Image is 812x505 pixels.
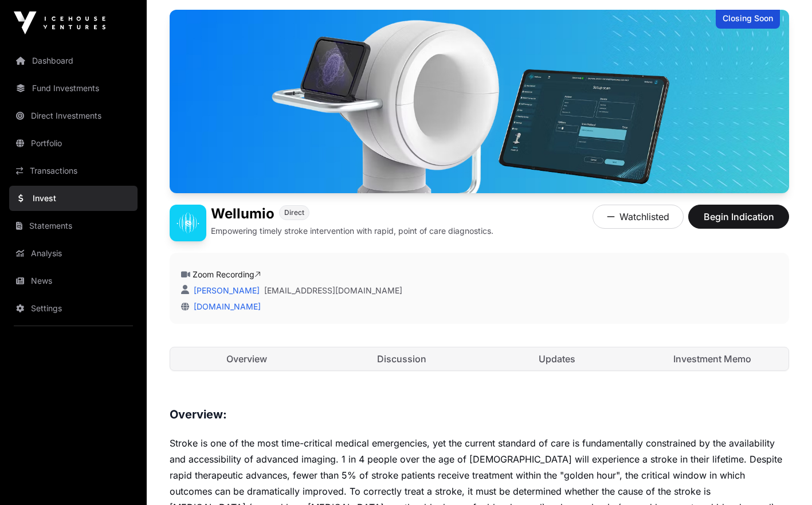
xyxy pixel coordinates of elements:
div: Closing Soon [716,10,780,29]
h1: Wellumio [211,205,274,223]
a: Zoom Recording [193,269,261,279]
a: Invest [9,186,138,211]
a: Updates [481,347,634,370]
a: Transactions [9,158,138,183]
a: Fund Investments [9,76,138,101]
a: Discussion [325,347,478,370]
a: Analysis [9,241,138,266]
p: Empowering timely stroke intervention with rapid, point of care diagnostics. [211,225,493,237]
a: Dashboard [9,48,138,73]
img: Icehouse Ventures Logo [14,11,105,34]
a: Overview [170,347,323,370]
iframe: Chat Widget [755,450,812,505]
a: News [9,268,138,293]
a: Direct Investments [9,103,138,128]
a: [EMAIL_ADDRESS][DOMAIN_NAME] [264,285,402,296]
button: Begin Indication [688,205,789,229]
a: Statements [9,213,138,238]
a: Investment Memo [636,347,789,370]
a: Portfolio [9,131,138,156]
a: [PERSON_NAME] [191,285,260,295]
span: Direct [284,208,304,217]
a: [DOMAIN_NAME] [189,302,261,311]
img: Wellumio [170,10,789,193]
span: Begin Indication [703,210,775,224]
img: Wellumio [170,205,206,241]
button: Watchlisted [593,205,684,229]
nav: Tabs [170,347,789,370]
a: Settings [9,296,138,321]
h3: Overview: [170,405,789,424]
a: Begin Indication [688,216,789,228]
